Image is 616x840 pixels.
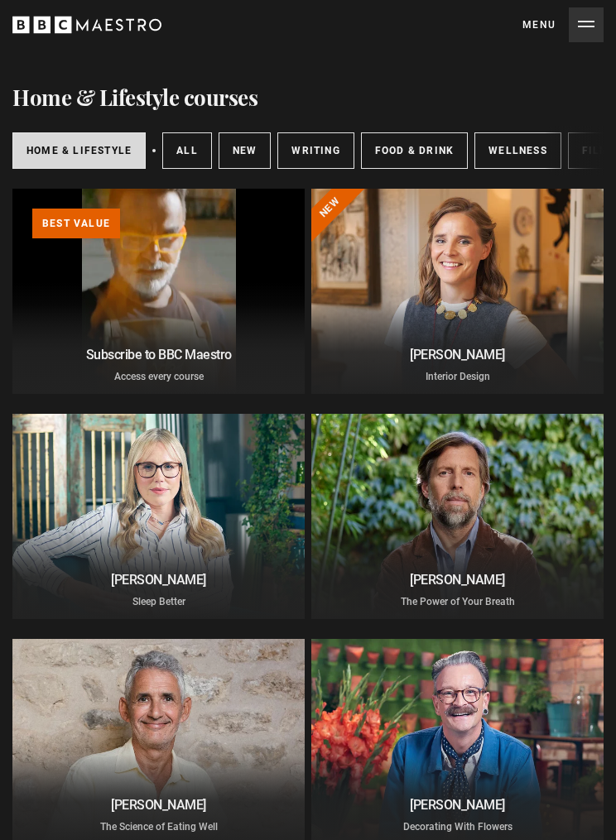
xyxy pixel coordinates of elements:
h2: [PERSON_NAME] [321,797,594,813]
a: [PERSON_NAME] The Power of Your Breath [311,414,604,619]
button: Toggle navigation [522,7,604,42]
a: [PERSON_NAME] Interior Design New [311,189,604,394]
h2: [PERSON_NAME] [22,572,295,588]
h2: [PERSON_NAME] [321,572,594,588]
p: The Science of Eating Well [22,819,295,834]
a: Home & Lifestyle [12,132,146,169]
a: Food & Drink [361,132,468,169]
p: Sleep Better [22,594,295,609]
svg: BBC Maestro [12,12,161,37]
a: All [162,132,212,169]
p: Decorating With Flowers [321,819,594,834]
p: Best value [32,209,120,238]
h2: [PERSON_NAME] [321,347,594,362]
p: Interior Design [321,369,594,384]
h1: Home & Lifestyle courses [12,83,257,113]
a: Writing [277,132,354,169]
a: New [219,132,272,169]
a: [PERSON_NAME] Sleep Better [12,414,305,619]
p: The Power of Your Breath [321,594,594,609]
a: Wellness [474,132,561,169]
h2: [PERSON_NAME] [22,797,295,813]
